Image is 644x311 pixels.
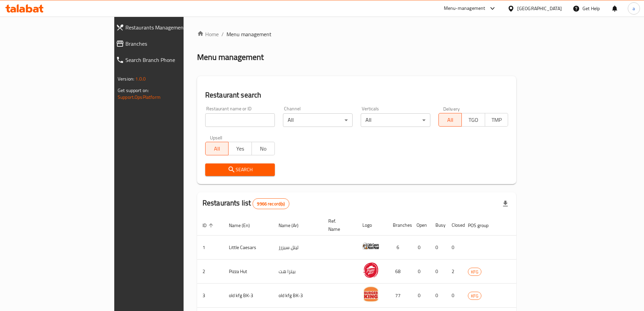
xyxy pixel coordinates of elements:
[205,113,275,127] input: Search for restaurant name or ID..
[430,284,446,308] td: 0
[223,284,273,308] td: old kfg BK-3
[446,236,462,260] td: 0
[273,236,323,260] td: ليتل سيزرز
[111,19,222,36] a: Restaurants Management
[446,215,462,236] th: Closed
[497,196,514,212] div: Export file
[118,93,161,102] a: Support.OpsPlatform
[118,74,134,83] span: Version:
[411,236,430,260] td: 0
[438,113,462,127] button: All
[229,221,259,229] span: Name (En)
[488,115,505,125] span: TMP
[446,260,462,284] td: 2
[362,262,379,279] img: Pizza Hut
[362,238,379,254] img: Little Caesars
[202,221,215,229] span: ID
[255,144,272,154] span: No
[517,5,562,12] div: [GEOGRAPHIC_DATA]
[197,52,264,63] h2: Menu management
[387,284,411,308] td: 77
[430,215,446,236] th: Busy
[461,113,485,127] button: TGO
[273,260,323,284] td: بيتزا هت
[208,144,226,154] span: All
[228,142,252,155] button: Yes
[328,217,349,233] span: Ref. Name
[387,236,411,260] td: 6
[283,113,353,127] div: All
[252,142,275,155] button: No
[253,198,289,209] div: Total records count
[221,30,224,38] li: /
[468,268,481,276] span: KFG
[202,198,289,209] h2: Restaurants list
[411,284,430,308] td: 0
[210,135,222,140] label: Upsell
[411,215,430,236] th: Open
[211,165,269,174] span: Search
[205,142,229,155] button: All
[411,260,430,284] td: 0
[223,236,273,260] td: Little Caesars
[253,201,289,207] span: 9966 record(s)
[197,30,516,38] nav: breadcrumb
[135,74,146,83] span: 1.0.0
[468,292,481,300] span: KFG
[279,221,307,229] span: Name (Ar)
[111,52,222,68] a: Search Branch Phone
[446,284,462,308] td: 0
[361,113,430,127] div: All
[362,286,379,303] img: old kfg BK-3
[464,115,482,125] span: TGO
[125,56,216,64] span: Search Branch Phone
[125,40,216,48] span: Branches
[111,36,222,52] a: Branches
[468,221,497,229] span: POS group
[118,86,149,95] span: Get support on:
[633,5,635,12] span: a
[442,115,459,125] span: All
[387,260,411,284] td: 68
[387,215,411,236] th: Branches
[273,284,323,308] td: old kfg BK-3
[205,163,275,176] button: Search
[430,260,446,284] td: 0
[444,4,485,13] div: Menu-management
[125,23,216,31] span: Restaurants Management
[430,236,446,260] td: 0
[223,260,273,284] td: Pizza Hut
[485,113,508,127] button: TMP
[443,106,460,111] label: Delivery
[226,30,271,38] span: Menu management
[231,144,249,154] span: Yes
[357,215,387,236] th: Logo
[205,90,508,100] h2: Restaurant search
